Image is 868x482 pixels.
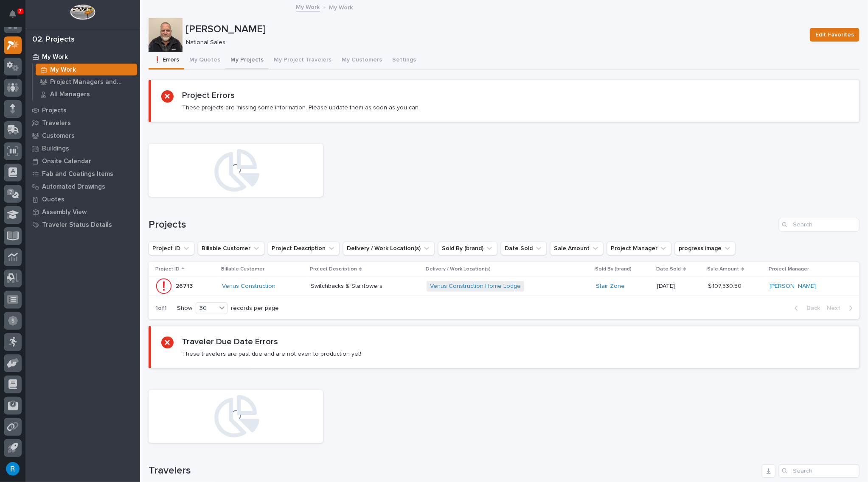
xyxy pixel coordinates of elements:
[182,350,361,358] p: These travelers are past due and are not even to production yet!
[42,132,75,140] p: Customers
[25,50,140,63] a: My Work
[149,219,775,231] h1: Projects
[42,221,112,229] p: Traveler Status Details
[149,465,758,477] h1: Travelers
[596,283,625,290] a: Stair Zone
[149,277,860,296] tr: 2671326713 Venus Construction Switchbacks & StairtowersSwitchbacks & Stairtowers Venus Constructi...
[182,90,235,100] h2: Project Errors
[70,4,95,20] img: Workspace Logo
[25,193,140,206] a: Quotes
[779,218,860,231] input: Search
[184,52,225,70] button: My Quotes
[607,242,671,255] button: Project Manager
[182,337,278,347] h2: Traveler Due Date Errors
[802,304,820,312] span: Back
[4,5,22,23] button: Notifications
[42,183,105,191] p: Automated Drawings
[50,91,90,98] p: All Managers
[827,304,846,312] span: Next
[770,283,816,290] a: [PERSON_NAME]
[177,305,192,312] p: Show
[25,155,140,167] a: Onsite Calendar
[310,265,357,274] p: Project Description
[33,88,140,100] a: All Managers
[42,170,113,178] p: Fab and Coatings Items
[25,117,140,129] a: Travelers
[25,142,140,155] a: Buildings
[501,242,547,255] button: Date Sold
[708,265,739,274] p: Sale Amount
[42,120,71,127] p: Travelers
[42,196,65,203] p: Quotes
[343,242,435,255] button: Delivery / Work Location(s)
[779,464,860,478] input: Search
[25,180,140,193] a: Automated Drawings
[196,304,216,313] div: 30
[222,283,275,290] a: Venus Construction
[708,281,744,290] p: $ 107,530.50
[337,52,387,70] button: My Customers
[50,78,134,86] p: Project Managers and Engineers
[810,28,860,42] button: Edit Favorites
[268,242,340,255] button: Project Description
[815,30,854,40] span: Edit Favorites
[329,2,353,11] p: My Work
[675,242,736,255] button: progress image
[50,66,76,74] p: My Work
[42,209,87,216] p: Assembly View
[25,129,140,142] a: Customers
[42,107,67,114] p: Projects
[198,242,264,255] button: Billable Customer
[311,281,384,290] p: Switchbacks & Stairtowers
[149,242,194,255] button: Project ID
[33,76,140,88] a: Project Managers and Engineers
[42,158,91,165] p: Onsite Calendar
[25,218,140,231] a: Traveler Status Details
[182,104,420,111] p: These projects are missing some information. Please update them as soon as you can.
[225,52,269,70] button: My Projects
[42,145,69,153] p: Buildings
[823,304,860,312] button: Next
[25,167,140,180] a: Fab and Coatings Items
[438,242,497,255] button: Sold By (brand)
[32,35,75,45] div: 02. Projects
[42,53,68,61] p: My Work
[657,265,681,274] p: Date Sold
[657,283,702,290] p: [DATE]
[550,242,604,255] button: Sale Amount
[221,265,264,274] p: Billable Customer
[231,305,279,312] p: records per page
[426,265,491,274] p: Delivery / Work Location(s)
[4,460,22,478] button: users-avatar
[186,39,800,46] p: National Sales
[25,206,140,218] a: Assembly View
[149,298,174,319] p: 1 of 1
[269,52,337,70] button: My Project Travelers
[769,265,809,274] p: Project Manager
[387,52,421,70] button: Settings
[33,64,140,75] a: My Work
[176,281,194,290] p: 26713
[430,283,521,290] a: Venus Construction Home Lodge
[149,52,184,70] button: ❗ Errors
[788,304,823,312] button: Back
[155,265,180,274] p: Project ID
[296,2,320,11] a: My Work
[186,23,803,36] p: [PERSON_NAME]
[595,265,632,274] p: Sold By (brand)
[25,104,140,117] a: Projects
[11,10,22,24] div: Notifications7
[19,8,22,14] p: 7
